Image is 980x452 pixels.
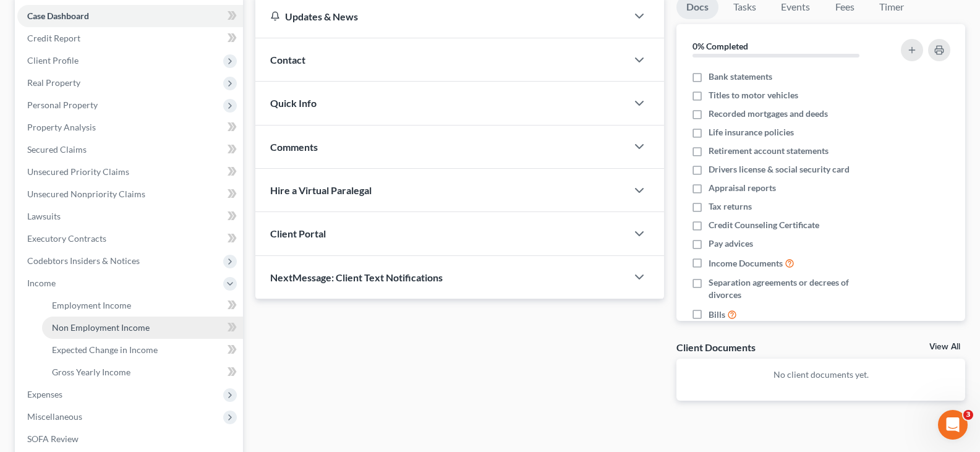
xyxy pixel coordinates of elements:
[929,343,960,351] a: View All
[27,77,80,88] span: Real Property
[27,233,106,244] span: Executory Contracts
[709,309,725,321] span: Bills
[270,97,317,109] span: Quick Info
[17,139,243,161] a: Secured Claims
[270,10,612,23] div: Updates & News
[709,126,794,139] span: Life insurance policies
[709,200,752,213] span: Tax returns
[42,339,243,361] a: Expected Change in Income
[709,276,882,301] span: Separation agreements or decrees of divorces
[27,55,79,66] span: Client Profile
[27,144,87,155] span: Secured Claims
[709,145,829,157] span: Retirement account statements
[27,433,79,444] span: SOFA Review
[270,141,318,153] span: Comments
[52,322,150,333] span: Non Employment Income
[27,122,96,132] span: Property Analysis
[42,361,243,383] a: Gross Yearly Income
[42,294,243,317] a: Employment Income
[709,70,772,83] span: Bank statements
[270,271,443,283] span: NextMessage: Client Text Notifications
[709,89,798,101] span: Titles to motor vehicles
[17,27,243,49] a: Credit Report
[17,183,243,205] a: Unsecured Nonpriority Claims
[270,54,305,66] span: Contact
[709,257,783,270] span: Income Documents
[17,116,243,139] a: Property Analysis
[27,166,129,177] span: Unsecured Priority Claims
[17,228,243,250] a: Executory Contracts
[709,182,776,194] span: Appraisal reports
[17,428,243,450] a: SOFA Review
[17,161,243,183] a: Unsecured Priority Claims
[27,255,140,266] span: Codebtors Insiders & Notices
[17,205,243,228] a: Lawsuits
[42,317,243,339] a: Non Employment Income
[270,184,372,196] span: Hire a Virtual Paralegal
[52,367,130,377] span: Gross Yearly Income
[27,211,61,221] span: Lawsuits
[709,163,850,176] span: Drivers license & social security card
[270,228,326,239] span: Client Portal
[692,41,748,51] strong: 0% Completed
[27,11,89,21] span: Case Dashboard
[709,219,819,231] span: Credit Counseling Certificate
[52,344,158,355] span: Expected Change in Income
[27,33,80,43] span: Credit Report
[709,108,828,120] span: Recorded mortgages and deeds
[676,341,756,354] div: Client Documents
[27,389,62,399] span: Expenses
[963,410,973,420] span: 3
[52,300,131,310] span: Employment Income
[27,100,98,110] span: Personal Property
[27,189,145,199] span: Unsecured Nonpriority Claims
[938,410,968,440] iframe: Intercom live chat
[709,237,753,250] span: Pay advices
[27,278,56,288] span: Income
[686,369,955,381] p: No client documents yet.
[17,5,243,27] a: Case Dashboard
[27,411,82,422] span: Miscellaneous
